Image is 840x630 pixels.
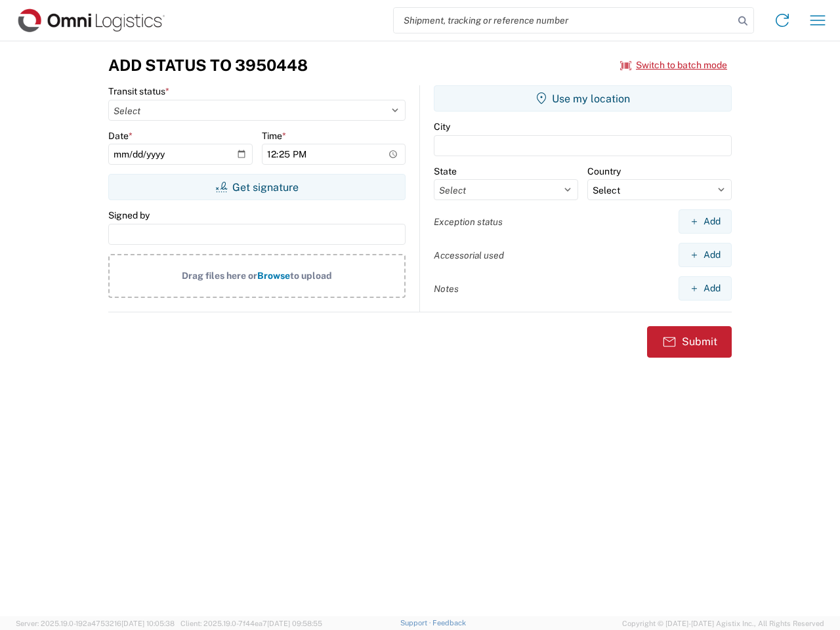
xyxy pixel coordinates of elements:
[434,85,732,112] button: Use my location
[679,243,732,267] button: Add
[180,619,322,627] span: Client: 2025.19.0-7f44ea7
[121,619,175,627] span: [DATE] 10:05:38
[108,130,133,142] label: Date
[432,619,466,627] a: Feedback
[108,174,406,200] button: Get signature
[394,8,734,33] input: Shipment, tracking or reference number
[622,618,824,629] span: Copyright © [DATE]-[DATE] Agistix Inc., All Rights Reserved
[647,326,732,358] button: Submit
[108,209,150,221] label: Signed by
[257,270,290,281] span: Browse
[620,54,727,76] button: Switch to batch mode
[290,270,332,281] span: to upload
[108,85,169,97] label: Transit status
[16,619,175,627] span: Server: 2025.19.0-192a4753216
[434,165,457,177] label: State
[267,619,322,627] span: [DATE] 09:58:55
[434,283,459,295] label: Notes
[679,209,732,234] button: Add
[400,619,433,627] a: Support
[182,270,257,281] span: Drag files here or
[434,249,504,261] label: Accessorial used
[587,165,621,177] label: Country
[108,56,308,75] h3: Add Status to 3950448
[679,276,732,301] button: Add
[262,130,286,142] label: Time
[434,121,450,133] label: City
[434,216,503,228] label: Exception status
